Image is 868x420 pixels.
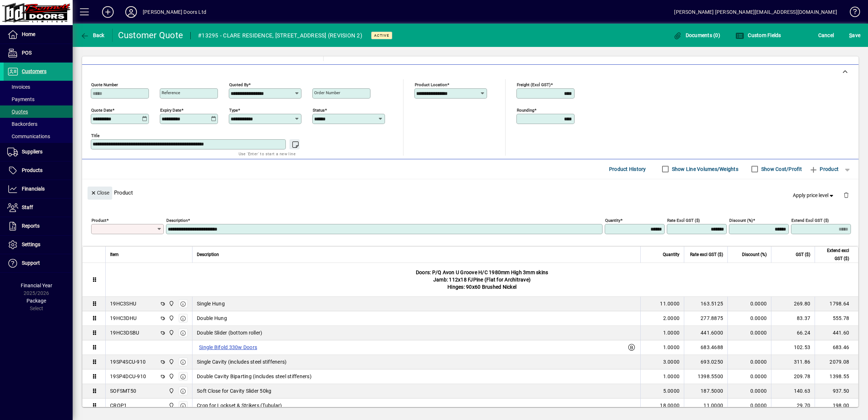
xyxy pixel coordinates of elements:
span: Single Cavity (includes steel stiffeners) [197,358,287,365]
span: 1.0000 [663,373,680,380]
span: Rate excl GST ($) [690,251,723,259]
mat-label: Rate excl GST ($) [667,217,700,223]
a: Staff [4,199,73,217]
span: Financial Year [21,283,52,288]
td: 311.86 [771,355,815,369]
td: 441.60 [815,326,858,340]
label: Single Bifold 330w Doors [197,343,259,352]
a: POS [4,44,73,62]
span: Discount (%) [742,251,767,259]
a: Settings [4,236,73,254]
td: 198.00 [815,399,858,413]
mat-label: Expiry date [160,107,181,112]
div: Product [82,179,859,206]
td: 0.0000 [727,369,771,384]
div: 683.4688 [689,344,723,351]
div: [PERSON_NAME] Doors Ltd [143,6,206,18]
mat-label: Quote number [91,82,118,87]
button: Close [88,187,112,200]
div: 11.0000 [689,402,723,409]
button: Back [78,29,106,42]
span: Extend excl GST ($) [819,247,849,263]
div: 187.5000 [689,387,723,395]
td: 683.46 [815,340,858,355]
button: Documents (0) [671,29,722,42]
span: Bennett Doors Ltd [167,372,175,380]
button: Product History [606,163,649,176]
span: GST ($) [796,251,810,259]
div: #13295 - CLARE RESIDENCE, [STREET_ADDRESS] (REVISION 2) [198,30,362,41]
mat-label: Discount (%) [729,217,753,223]
div: Doors: P/Q Avon U Groove H/C 1980mm High 3mm skins Jamb: 112x18 FJPine (Flat for Architrave) Hing... [106,263,858,296]
td: 1398.55 [815,369,858,384]
td: 83.37 [771,311,815,326]
button: Save [847,29,862,42]
span: Communications [7,133,50,139]
mat-label: Quantity [605,217,620,223]
mat-label: Freight (excl GST) [517,82,551,87]
span: 2.0000 [663,315,680,322]
div: SOFSMT50 [110,387,136,395]
app-page-header-button: Delete [837,192,855,198]
span: Documents (0) [673,32,720,38]
a: Financials [4,180,73,198]
td: 66.24 [771,326,815,340]
mat-label: Status [313,107,325,112]
span: Staff [22,204,33,210]
label: Show Line Volumes/Weights [670,165,738,173]
button: Delete [837,187,855,204]
span: Apply price level [793,192,835,199]
a: Knowledge Base [844,1,859,25]
span: Product History [609,163,646,175]
mat-label: Product [92,217,106,223]
span: Active [374,33,389,38]
span: Double Slider (bottom roller) [197,329,262,336]
td: 1798.64 [815,297,858,311]
span: Custom Fields [735,32,781,38]
span: POS [22,50,32,56]
td: 0.0000 [727,297,771,311]
td: 140.63 [771,384,815,399]
span: 1.0000 [663,329,680,336]
td: 0.0000 [727,399,771,413]
a: Suppliers [4,143,73,161]
td: 555.78 [815,311,858,326]
mat-label: Quoted by [229,82,248,87]
span: Payments [7,96,35,102]
span: Quantity [663,251,680,259]
mat-label: Type [229,107,238,112]
span: Backorders [7,121,37,127]
span: Home [22,31,35,37]
span: Support [22,260,40,266]
span: Double Cavity Biparting (includes steel stiffeners) [197,373,312,380]
label: Show Cost/Profit [760,165,802,173]
td: 0.0000 [727,355,771,369]
div: [PERSON_NAME] [PERSON_NAME][EMAIL_ADDRESS][DOMAIN_NAME] [674,6,837,18]
app-page-header-button: Close [86,189,114,196]
td: 0.0000 [727,311,771,326]
a: Quotes [4,105,73,118]
button: Product [806,163,842,176]
td: 0.0000 [727,384,771,399]
a: Products [4,161,73,180]
mat-label: Product location [415,82,447,87]
div: 693.0250 [689,358,723,365]
td: 102.53 [771,340,815,355]
span: Bennett Doors Ltd [167,329,175,337]
a: Support [4,254,73,272]
span: Suppliers [22,149,42,155]
span: Quotes [7,109,28,115]
mat-label: Rounding [517,107,534,112]
span: ave [849,29,860,41]
div: 19HC3SHU [110,300,136,307]
span: 18.0000 [660,402,680,409]
div: 277.8875 [689,315,723,322]
td: 937.50 [815,384,858,399]
span: Product [809,163,839,175]
app-page-header-button: Back [73,29,113,42]
span: Customers [22,68,46,74]
span: 5.0000 [663,387,680,395]
td: 29.70 [771,399,815,413]
span: Double Hung [197,315,227,322]
span: Single Hung [197,300,225,307]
